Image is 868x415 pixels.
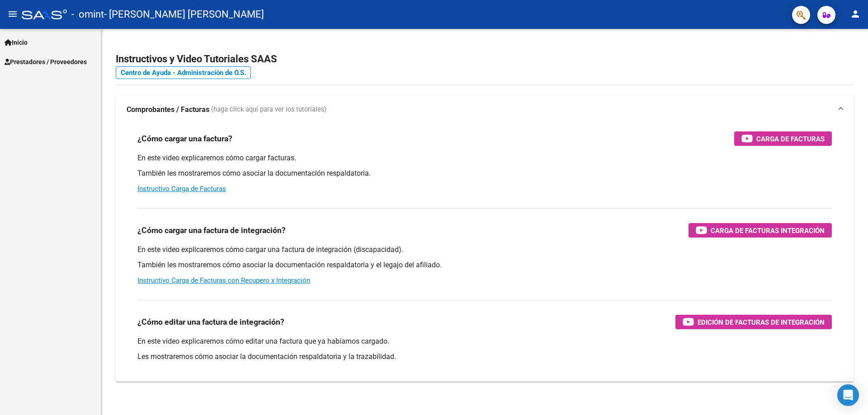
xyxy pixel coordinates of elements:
[137,132,232,145] h3: ¿Cómo cargar una factura?
[5,37,28,47] span: Inicio
[698,317,825,328] span: Edición de Facturas de integración
[689,223,832,238] button: Carga de Facturas Integración
[211,105,326,115] span: (haga click aquí para ver los tutoriales)
[116,124,854,382] div: Comprobantes / Facturas (haga click aquí para ver los tutoriales)
[127,105,209,115] strong: Comprobantes / Facturas
[116,51,854,68] h2: Instructivos y Video Tutoriales SAAS
[137,260,832,270] p: También les mostraremos cómo asociar la documentación respaldatoria y el legajo del afiliado.
[734,131,832,146] button: Carga de Facturas
[675,315,832,329] button: Edición de Facturas de integración
[837,384,859,406] div: Open Intercom Messenger
[116,95,854,124] mat-expansion-panel-header: Comprobantes / Facturas (haga click aquí para ver los tutoriales)
[116,66,251,79] a: Centro de Ayuda - Administración de O.S.
[711,225,825,236] span: Carga de Facturas Integración
[137,168,832,178] p: También les mostraremos cómo asociar la documentación respaldatoria.
[7,9,18,19] mat-icon: menu
[104,5,264,24] span: - [PERSON_NAME] [PERSON_NAME]
[5,57,87,67] span: Prestadores / Proveedores
[137,153,832,163] p: En este video explicaremos cómo cargar facturas.
[137,245,832,255] p: En este video explicaremos cómo cargar una factura de integración (discapacidad).
[850,9,861,19] mat-icon: person
[71,5,104,24] span: - omint
[137,352,832,362] p: Les mostraremos cómo asociar la documentación respaldatoria y la trazabilidad.
[137,276,310,284] a: Instructivo Carga de Facturas con Recupero x Integración
[137,185,226,193] a: Instructivo Carga de Facturas
[756,133,825,145] span: Carga de Facturas
[137,224,286,237] h3: ¿Cómo cargar una factura de integración?
[137,316,284,328] h3: ¿Cómo editar una factura de integración?
[137,336,832,346] p: En este video explicaremos cómo editar una factura que ya habíamos cargado.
